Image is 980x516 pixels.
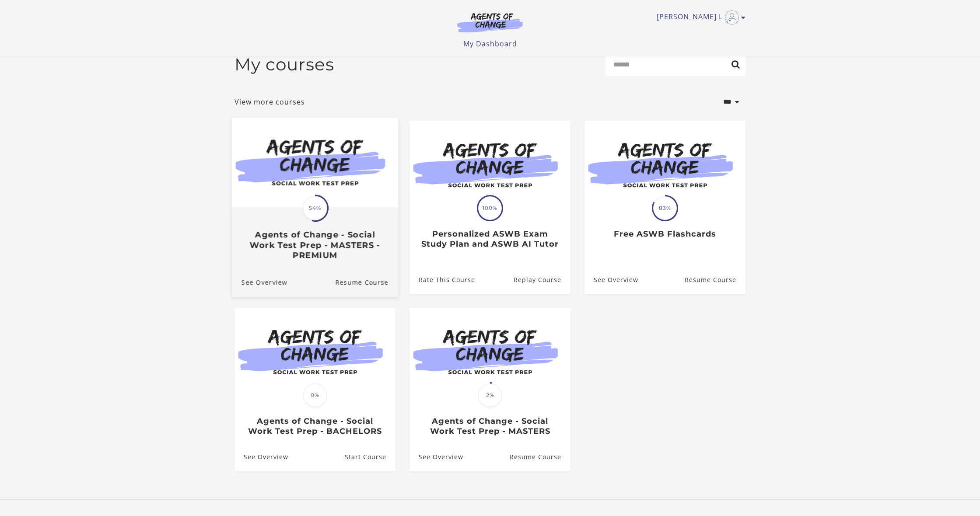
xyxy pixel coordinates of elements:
h3: Personalized ASWB Exam Study Plan and ASWB AI Tutor [419,229,561,249]
a: Free ASWB Flashcards: See Overview [584,265,638,294]
a: Personalized ASWB Exam Study Plan and ASWB AI Tutor: Resume Course [514,265,570,294]
span: 2% [478,384,502,407]
span: 0% [303,384,327,407]
h2: My courses [234,54,334,75]
a: Personalized ASWB Exam Study Plan and ASWB AI Tutor: Rate This Course [409,265,475,294]
a: Agents of Change - Social Work Test Prep - MASTERS - PREMIUM: Resume Course [335,267,398,296]
a: Agents of Change - Social Work Test Prep - MASTERS: Resume Course [510,443,570,471]
img: Agents of Change Logo [448,12,532,32]
a: Agents of Change - Social Work Test Prep - MASTERS: See Overview [409,443,463,471]
span: 54% [303,196,327,220]
a: My Dashboard [463,39,517,49]
a: Agents of Change - Social Work Test Prep - MASTERS - PREMIUM: See Overview [232,267,287,296]
a: View more courses [234,97,305,107]
span: 100% [478,196,502,220]
a: Toggle menu [657,10,741,24]
h3: Agents of Change - Social Work Test Prep - MASTERS - PREMIUM [241,230,388,260]
h3: Agents of Change - Social Work Test Prep - MASTERS [419,416,561,436]
a: Agents of Change - Social Work Test Prep - BACHELORS: Resume Course [345,443,395,471]
a: Agents of Change - Social Work Test Prep - BACHELORS: See Overview [234,443,288,471]
span: 83% [653,196,677,220]
a: Free ASWB Flashcards: Resume Course [685,265,745,294]
h3: Agents of Change - Social Work Test Prep - BACHELORS [244,416,386,436]
h3: Free ASWB Flashcards [594,229,736,239]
